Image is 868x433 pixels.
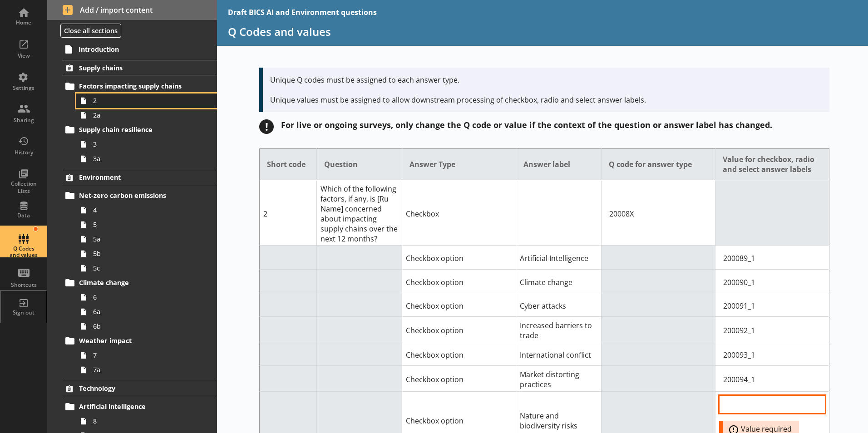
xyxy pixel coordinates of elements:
[79,402,190,411] span: Artificial intelligence
[76,348,217,363] a: 7
[76,305,217,319] a: 6a
[402,316,516,342] td: Checkbox option
[602,149,715,180] th: Q code for answer type
[93,96,194,105] span: 2
[8,309,39,316] div: Sign out
[516,149,601,180] th: Answer label
[316,180,402,246] td: Which of the following factors, if any, is [Ru Name] concerned about impacting supply chains over...
[79,125,190,134] span: Supply chain resilience
[281,119,772,130] div: For live or ongoing surveys, only change the Q code or value if the context of the question or an...
[719,346,825,364] input: Option Value input field
[62,170,217,185] a: Environment
[8,149,39,156] div: History
[715,149,829,180] th: Value for checkbox, radio and select answer labels
[93,351,194,359] span: 7
[66,79,217,123] li: Factors impacting supply chains22a
[76,261,217,276] a: 5c
[62,42,217,56] a: Introduction
[402,246,516,269] td: Checkbox option
[79,45,190,54] span: Introduction
[259,119,274,134] div: !
[260,180,317,246] td: 2
[8,212,39,219] div: Data
[8,281,39,289] div: Shortcuts
[93,307,194,316] span: 6a
[719,321,825,340] input: Option Value input field
[79,278,190,287] span: Climate change
[719,395,825,413] input: Option Value input field
[79,173,190,182] span: Environment
[93,417,194,425] span: 8
[62,60,217,75] a: Supply chains
[516,342,601,366] td: International conflict
[76,152,217,166] a: 3a
[93,140,194,148] span: 3
[605,205,711,223] input: QCode input field
[93,293,194,301] span: 6
[79,384,190,393] span: Technology
[8,180,39,194] div: Collection Lists
[47,60,217,166] li: Supply chainsFactors impacting supply chains22aSupply chain resilience33a
[8,84,39,92] div: Settings
[402,269,516,293] td: Checkbox option
[260,149,317,180] th: Short code
[76,363,217,377] a: 7a
[66,334,217,377] li: Weather impact77a
[62,334,217,348] a: Weather impact
[47,170,217,377] li: EnvironmentNet-zero carbon emissions455a5b5cClimate change66a6bWeather impact77a
[76,232,217,246] a: 5a
[79,64,190,72] span: Supply chains
[62,188,217,203] a: Net-zero carbon emissions
[93,206,194,214] span: 4
[402,342,516,366] td: Checkbox option
[76,93,217,108] a: 2
[719,273,825,291] input: Option Value input field
[66,188,217,276] li: Net-zero carbon emissions455a5b5c
[719,370,825,389] input: Option Value input field
[93,322,194,330] span: 6b
[402,149,516,180] th: Answer Type
[63,5,202,15] span: Add / import content
[316,149,402,180] th: Question
[66,276,217,334] li: Climate change66a6b
[516,366,601,391] td: Market distorting practices
[402,366,516,391] td: Checkbox option
[62,276,217,290] a: Climate change
[76,217,217,232] a: 5
[228,7,377,17] div: Draft BICS AI and Environment questions
[62,399,217,414] a: Artificial intelligence
[93,111,194,119] span: 2a
[66,123,217,166] li: Supply chain resilience33a
[93,220,194,229] span: 5
[76,203,217,217] a: 4
[270,75,822,105] p: Unique Q codes must be assigned to each answer type. Unique values must be assigned to allow down...
[60,24,121,38] button: Close all sections
[228,25,857,39] h1: Q Codes and values
[8,117,39,124] div: Sharing
[79,336,190,345] span: Weather impact
[79,191,190,200] span: Net-zero carbon emissions
[93,264,194,272] span: 5c
[516,316,601,342] td: Increased barriers to trade
[76,137,217,152] a: 3
[93,249,194,258] span: 5b
[62,381,217,396] a: Technology
[76,246,217,261] a: 5b
[516,293,601,316] td: Cyber attacks
[402,293,516,316] td: Checkbox option
[93,365,194,374] span: 7a
[62,79,217,93] a: Factors impacting supply chains
[719,249,825,267] input: Option Value input field
[79,82,190,90] span: Factors impacting supply chains
[516,269,601,293] td: Climate change
[76,319,217,334] a: 6b
[8,246,39,259] div: Q Codes and values
[76,414,217,428] a: 8
[93,154,194,163] span: 3a
[76,290,217,305] a: 6
[76,108,217,123] a: 2a
[8,19,39,26] div: Home
[516,246,601,269] td: Artificial Intelligence
[402,180,516,246] td: Checkbox
[8,52,39,59] div: View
